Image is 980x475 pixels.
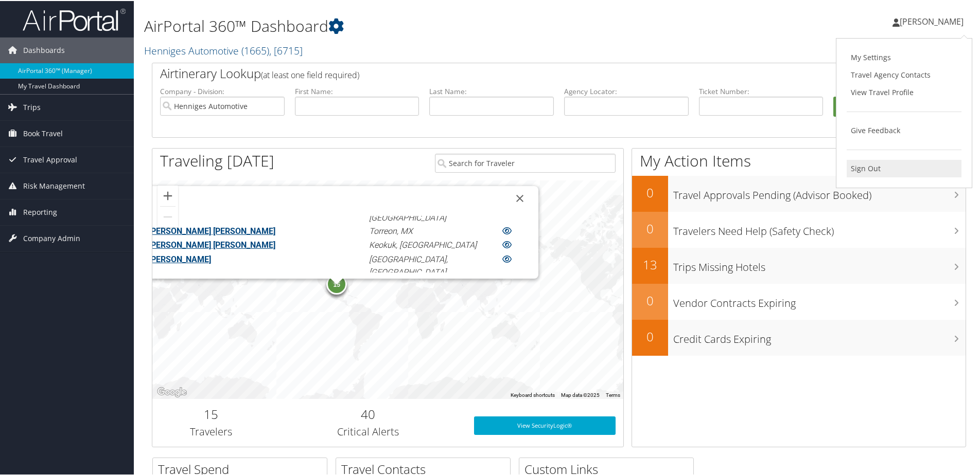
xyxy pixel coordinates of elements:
[23,198,57,224] span: Reporting
[370,198,490,222] em: [US_STATE][GEOGRAPHIC_DATA], [GEOGRAPHIC_DATA]
[429,85,554,96] label: Last Name:
[673,254,966,273] h3: Trips Missing Hotels
[847,65,961,83] a: Travel Agency Contacts
[23,7,126,31] img: airportal-logo.png
[632,291,668,308] h2: 0
[149,239,275,249] a: [PERSON_NAME] [PERSON_NAME]
[160,85,285,96] label: Company - Division:
[160,424,262,438] h3: Travelers
[632,283,966,319] a: 0Vendor Contracts Expiring
[673,290,966,309] h3: Vendor Contracts Expiring
[144,43,303,57] a: Henniges Automotive
[900,15,964,26] span: [PERSON_NAME]
[157,206,178,226] button: Zoom out
[632,247,966,283] a: 13Trips Missing Hotels
[833,96,958,116] button: Search
[160,149,274,171] h1: Traveling [DATE]
[632,175,966,211] a: 0Travel Approvals Pending (Advisor Booked)
[370,239,477,249] em: Keokuk, [GEOGRAPHIC_DATA]
[370,225,413,234] em: Torreon, MX
[632,327,668,344] h2: 0
[157,185,178,205] button: Zoom in
[149,225,275,234] a: [PERSON_NAME] [PERSON_NAME]
[632,219,668,236] h2: 0
[435,153,616,172] input: Search for Traveler
[261,68,359,80] span: (at least one field required)
[892,5,974,36] a: [PERSON_NAME]
[23,94,41,119] span: Trips
[23,172,85,198] span: Risk Management
[606,391,620,397] a: Terms (opens in new tab)
[632,255,668,272] h2: 13
[847,121,961,138] a: Give Feedback
[23,120,63,145] span: Book Travel
[847,83,961,100] a: View Travel Profile
[632,149,966,171] h1: My Action Items
[23,225,80,250] span: Company Admin
[561,391,600,397] span: Map data ©2025
[160,64,890,81] h2: Airtinerary Lookup
[144,14,697,36] h1: AirPortal 360™ Dashboard
[699,85,824,96] label: Ticket Number:
[23,36,65,62] span: Dashboards
[847,159,961,176] a: Sign Out
[278,424,459,438] h3: Critical Alerts
[269,43,303,57] span: , [ 6715 ]
[564,85,689,96] label: Agency Locator:
[632,183,668,200] h2: 0
[847,48,961,65] a: My Settings
[160,405,262,422] h2: 15
[241,43,269,57] span: ( 1665 )
[278,405,459,422] h2: 40
[23,146,77,172] span: Travel Approval
[149,253,211,263] a: [PERSON_NAME]
[673,218,966,238] h3: Travelers Need Help (Safety Check)
[326,273,347,294] div: 15
[673,326,966,345] h3: Credit Cards Expiring
[632,211,966,247] a: 0Travelers Need Help (Safety Check)
[295,85,419,96] label: First Name:
[155,385,189,398] a: Open this area in Google Maps (opens a new window)
[511,391,555,398] button: Keyboard shortcuts
[673,182,966,202] h3: Travel Approvals Pending (Advisor Booked)
[474,415,616,434] a: View SecurityLogic®
[632,319,966,355] a: 0Credit Cards Expiring
[370,253,448,277] em: [GEOGRAPHIC_DATA], [GEOGRAPHIC_DATA]
[155,385,189,398] img: Google
[507,185,532,210] button: Close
